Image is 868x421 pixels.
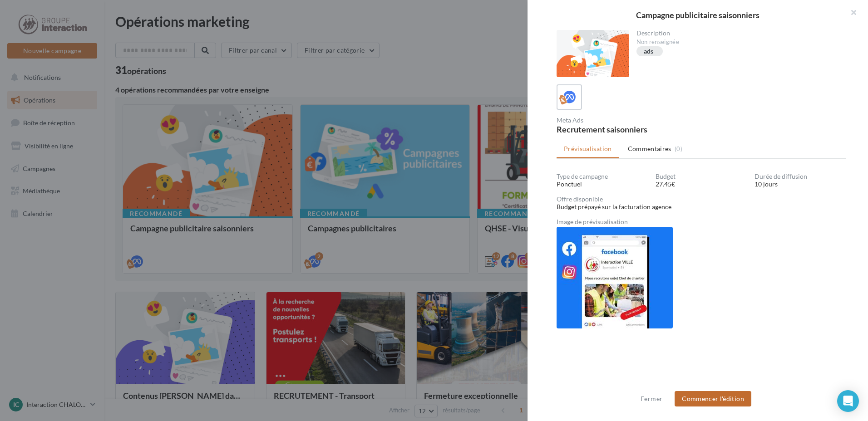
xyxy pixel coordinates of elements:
[644,48,654,55] div: ads
[557,117,698,123] div: Meta Ads
[755,180,846,189] div: 10 jours
[675,391,751,406] button: Commencer l'édition
[542,11,853,19] div: Campagne publicitaire saisonniers
[755,173,846,180] div: Durée de diffusion
[557,196,846,202] div: Offre disponible
[837,390,859,412] div: Open Intercom Messenger
[557,227,673,328] img: 34b60d642814631a584a2e3f9940d448.jpg
[557,219,846,225] div: Image de prévisualisation
[636,38,839,46] div: Non renseignée
[557,180,648,189] div: Ponctuel
[628,144,671,153] span: Commentaires
[636,30,839,36] div: Description
[557,125,698,133] div: Recrutement saisonniers
[675,145,682,152] span: (0)
[557,173,648,180] div: Type de campagne
[557,202,846,211] div: Budget prépayé sur la facturation agence
[656,180,747,189] div: 27.45€
[656,173,747,180] div: Budget
[637,393,666,404] button: Fermer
